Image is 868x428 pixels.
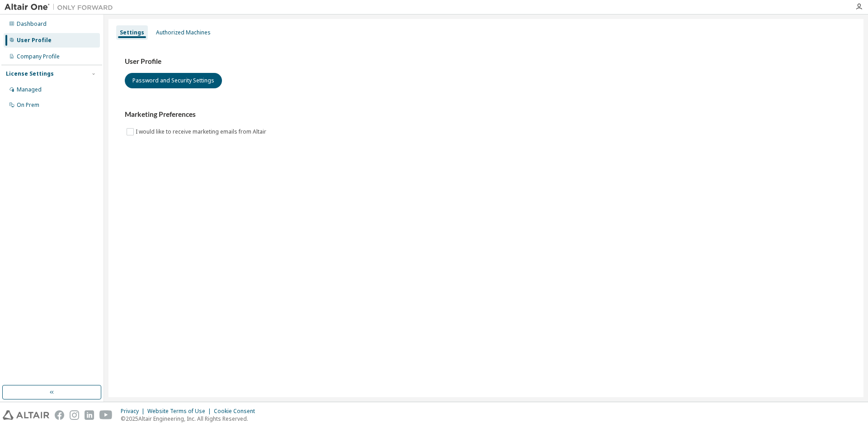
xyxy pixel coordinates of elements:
div: Company Profile [17,53,60,60]
div: Dashboard [17,20,47,28]
img: instagram.svg [70,410,79,420]
div: Managed [17,86,42,93]
img: altair_logo.svg [3,410,49,420]
div: Cookie Consent [214,408,260,415]
label: I would like to receive marketing emails from Altair [136,126,268,137]
div: Privacy [121,408,147,415]
button: Password and Security Settings [125,73,222,88]
div: On Prem [17,101,39,109]
h3: User Profile [125,57,847,66]
div: License Settings [6,70,54,77]
img: linkedin.svg [85,410,94,420]
h3: Marketing Preferences [125,110,847,119]
div: Website Terms of Use [147,408,214,415]
img: youtube.svg [99,410,113,420]
div: Settings [120,29,144,36]
div: User Profile [17,37,52,44]
div: Authorized Machines [156,29,211,36]
img: Altair One [5,3,118,12]
p: © 2025 Altair Engineering, Inc. All Rights Reserved. [121,415,260,423]
img: facebook.svg [55,410,64,420]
